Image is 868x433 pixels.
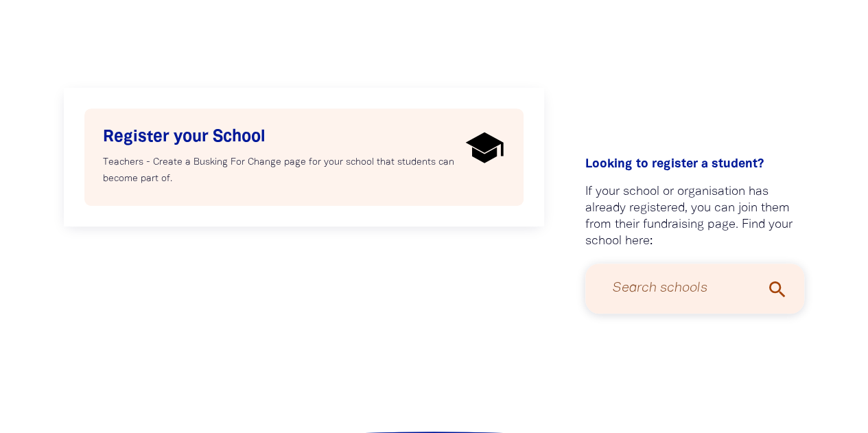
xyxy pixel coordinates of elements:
p: If your school or organisation has already registered, you can join them from their fundraising p... [585,184,805,250]
span: Looking to register a student? [585,159,764,169]
p: Teachers - Create a Busking For Change page for your school that students can become part of. [103,154,460,187]
img: school-fill-1-wght-400-grad-0-opsz-48-svg-55b678.svg [464,127,505,168]
h4: Register your School [103,127,460,148]
i: search [766,279,788,301]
